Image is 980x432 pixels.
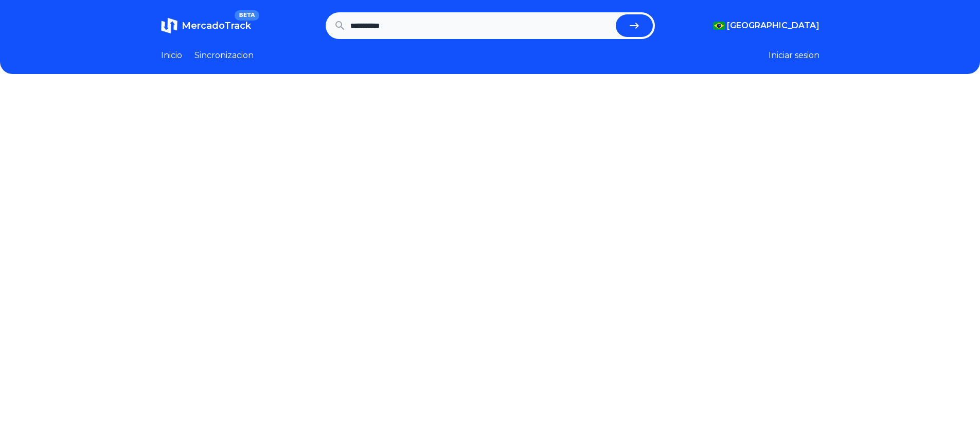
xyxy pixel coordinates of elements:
span: [GEOGRAPHIC_DATA] [727,20,819,32]
button: Iniciar sesion [769,49,819,62]
a: MercadoTrackBETA [161,17,251,34]
span: BETA [235,10,259,21]
span: MercadoTrack [182,20,251,31]
img: Brasil [713,22,725,30]
img: MercadoTrack [161,17,177,34]
a: Inicio [161,49,182,62]
a: Sincronizacion [194,49,254,62]
button: [GEOGRAPHIC_DATA] [713,20,819,32]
